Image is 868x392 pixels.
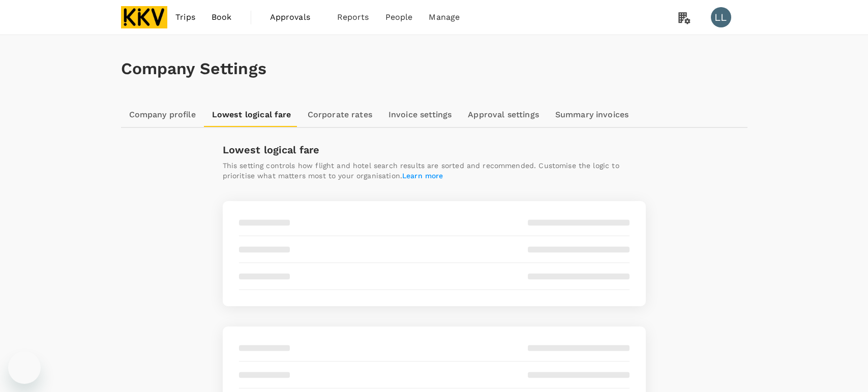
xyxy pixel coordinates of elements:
[711,7,731,27] div: LL
[8,351,41,384] iframe: Button to launch messaging window
[337,11,369,23] span: Reports
[223,144,646,156] h3: Lowest logical fare
[121,103,204,127] a: Company profile
[270,11,321,23] span: Approvals
[212,11,232,23] span: Book
[385,11,413,23] span: People
[429,11,460,23] span: Manage
[223,160,646,181] p: This setting controls how flight and hotel search results are sorted and recommended. Customise t...
[204,103,300,127] a: Lowest logical fare
[121,59,747,78] h1: Company Settings
[121,6,168,28] img: KKV Supply Chain Sdn Bhd
[175,11,195,23] span: Trips
[460,103,547,127] a: Approval settings
[300,103,380,127] a: Corporate rates
[547,103,637,127] a: Summary invoices
[402,172,443,180] a: Learn more
[380,103,460,127] a: Invoice settings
